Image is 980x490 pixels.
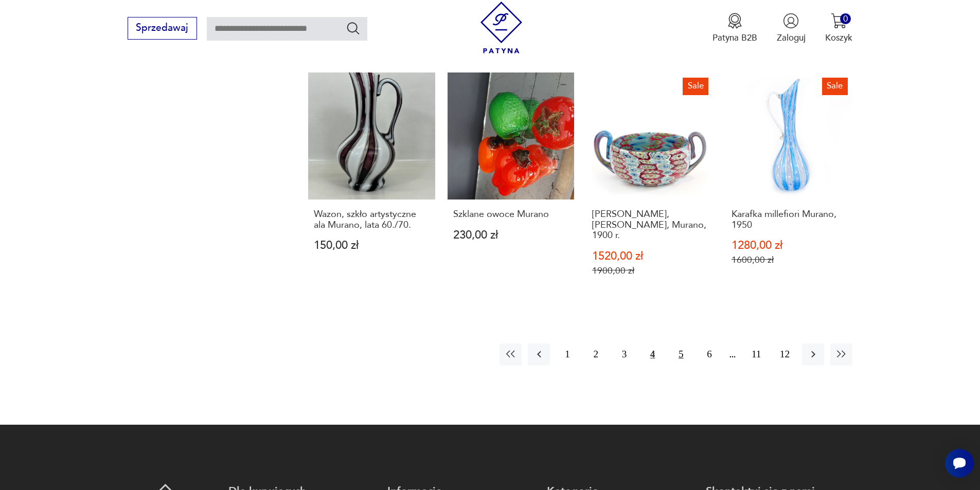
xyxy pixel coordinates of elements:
[825,13,852,44] button: 0Koszyk
[448,72,575,300] a: Szklane owoce MuranoSzklane owoce Murano230,00 zł
[727,13,743,29] img: Ikona medalu
[670,343,692,366] button: 5
[777,32,806,44] p: Zaloguj
[642,343,664,366] button: 4
[732,255,847,265] p: 1600,00 zł
[453,230,569,241] p: 230,00 zł
[592,209,708,241] h3: [PERSON_NAME], [PERSON_NAME], Murano, 1900 r.
[128,17,197,40] button: Sprzedawaj
[346,21,361,35] button: Szukaj
[314,209,430,230] h3: Wazon, szkło artystyczne ala Murano, lata 60./70.
[556,343,578,366] button: 1
[592,251,708,262] p: 1520,00 zł
[712,32,757,44] p: Patyna B2B
[453,209,569,220] h3: Szklane owoce Murano
[831,13,847,29] img: Ikona koszyka
[777,13,806,44] button: Zaloguj
[308,72,435,300] a: Wazon, szkło artystyczne ala Murano, lata 60./70.Wazon, szkło artystyczne ala Murano, lata 60./70...
[840,13,851,24] div: 0
[128,25,197,33] a: Sprzedawaj
[732,240,847,251] p: 1280,00 zł
[585,343,607,366] button: 2
[712,13,757,44] a: Ikona medaluPatyna B2B
[475,2,527,53] img: Patyna - sklep z meblami i dekoracjami vintage
[314,240,430,251] p: 150,00 zł
[945,449,974,478] iframe: Smartsupp widget button
[726,72,853,300] a: SaleKarafka millefiori Murano, 1950Karafka millefiori Murano, 19501280,00 zł1600,00 zł
[745,343,768,366] button: 11
[774,343,796,366] button: 12
[592,265,708,276] p: 1900,00 zł
[586,72,714,300] a: SalePatera millefiori, Toso, Murano, 1900 r.[PERSON_NAME], [PERSON_NAME], Murano, 1900 r.1520,00 ...
[712,13,757,44] button: Patyna B2B
[732,209,847,230] h3: Karafka millefiori Murano, 1950
[825,32,852,44] p: Koszyk
[783,13,799,29] img: Ikonka użytkownika
[698,343,720,366] button: 6
[613,343,635,366] button: 3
